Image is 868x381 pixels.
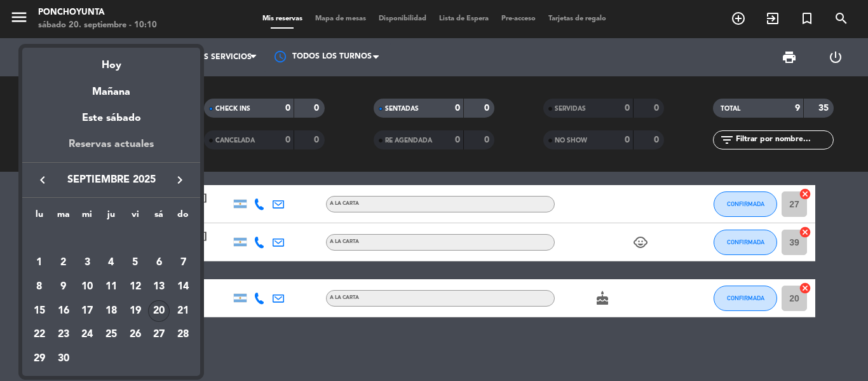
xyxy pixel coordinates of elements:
[125,252,146,274] div: 5
[99,251,123,275] td: 4 de septiembre de 2025
[51,323,76,347] td: 23 de septiembre de 2025
[22,100,200,136] div: Este sábado
[172,300,194,322] div: 21
[123,207,147,227] th: viernes
[171,251,195,275] td: 7 de septiembre de 2025
[51,251,76,275] td: 2 de septiembre de 2025
[99,299,123,323] td: 18 de septiembre de 2025
[172,252,194,274] div: 7
[51,275,76,299] td: 9 de septiembre de 2025
[171,207,195,227] th: domingo
[31,172,54,188] button: keyboard_arrow_left
[27,323,51,347] td: 22 de septiembre de 2025
[147,275,172,299] td: 13 de septiembre de 2025
[172,276,194,298] div: 14
[100,324,122,346] div: 25
[22,48,200,74] div: Hoy
[27,251,51,275] td: 1 de septiembre de 2025
[53,348,74,370] div: 30
[54,172,168,188] span: septiembre 2025
[75,299,99,323] td: 17 de septiembre de 2025
[51,207,76,227] th: martes
[172,172,187,188] i: keyboard_arrow_right
[29,252,50,274] div: 1
[147,299,172,323] td: 20 de septiembre de 2025
[147,207,172,227] th: sábado
[123,251,147,275] td: 5 de septiembre de 2025
[35,172,50,188] i: keyboard_arrow_left
[123,275,147,299] td: 12 de septiembre de 2025
[53,276,74,298] div: 9
[29,348,50,370] div: 29
[148,324,170,346] div: 27
[148,300,170,322] div: 20
[148,252,170,274] div: 6
[168,172,191,188] button: keyboard_arrow_right
[76,300,98,322] div: 17
[123,323,147,347] td: 26 de septiembre de 2025
[27,207,51,227] th: lunes
[75,251,99,275] td: 3 de septiembre de 2025
[27,227,195,251] td: SEP.
[148,276,170,298] div: 13
[76,276,98,298] div: 10
[22,136,200,162] div: Reservas actuales
[171,275,195,299] td: 14 de septiembre de 2025
[29,300,50,322] div: 15
[125,300,146,322] div: 19
[29,276,50,298] div: 8
[100,252,122,274] div: 4
[123,299,147,323] td: 19 de septiembre de 2025
[53,252,74,274] div: 2
[27,299,51,323] td: 15 de septiembre de 2025
[99,207,123,227] th: jueves
[53,300,74,322] div: 16
[51,347,76,371] td: 30 de septiembre de 2025
[100,300,122,322] div: 18
[99,323,123,347] td: 25 de septiembre de 2025
[51,299,76,323] td: 16 de septiembre de 2025
[75,207,99,227] th: miércoles
[22,74,200,100] div: Mañana
[29,324,50,346] div: 22
[171,323,195,347] td: 28 de septiembre de 2025
[171,299,195,323] td: 21 de septiembre de 2025
[100,276,122,298] div: 11
[76,252,98,274] div: 3
[125,276,146,298] div: 12
[172,324,194,346] div: 28
[125,324,146,346] div: 26
[27,347,51,371] td: 29 de septiembre de 2025
[75,323,99,347] td: 24 de septiembre de 2025
[76,324,98,346] div: 24
[99,275,123,299] td: 11 de septiembre de 2025
[147,323,172,347] td: 27 de septiembre de 2025
[53,324,74,346] div: 23
[27,275,51,299] td: 8 de septiembre de 2025
[147,251,172,275] td: 6 de septiembre de 2025
[75,275,99,299] td: 10 de septiembre de 2025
